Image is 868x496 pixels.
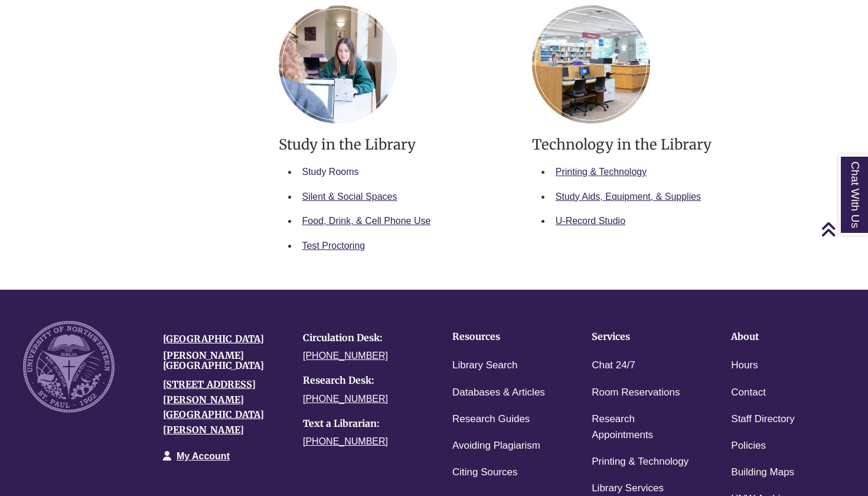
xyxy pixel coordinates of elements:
a: Study Aids, Equipment, & Supplies [556,192,701,202]
a: Hours [731,357,758,374]
h4: Text a Librarian: [303,419,425,429]
a: Building Maps [731,464,794,481]
a: [PHONE_NUMBER] [303,351,388,361]
a: Printing & Technology [556,167,647,177]
a: Test Proctoring [302,241,366,251]
a: Research Guides [452,411,530,428]
img: UNW seal [23,321,115,413]
h3: Study in the Library [279,135,514,154]
h4: Circulation Desk: [303,333,425,343]
a: Silent & Social Spaces [302,192,397,202]
a: My Account [177,451,230,461]
a: Chat 24/7 [592,357,635,374]
a: Food, Drink, & Cell Phone Use [302,216,431,226]
a: [GEOGRAPHIC_DATA] [163,333,264,345]
a: [PHONE_NUMBER] [303,394,388,404]
h4: About [731,332,834,342]
h4: Research Desk: [303,375,425,386]
a: Databases & Articles [452,384,545,401]
a: Policies [731,437,766,455]
a: Research Appointments [592,411,694,444]
a: Printing & Technology [592,453,688,471]
h4: Resources [452,332,555,342]
a: Back to Top [821,221,865,237]
h4: [PERSON_NAME][GEOGRAPHIC_DATA] [163,351,285,371]
a: [STREET_ADDRESS][PERSON_NAME][GEOGRAPHIC_DATA][PERSON_NAME] [163,378,264,436]
a: [PHONE_NUMBER] [303,436,388,446]
a: Study Rooms [302,167,359,177]
a: Library Search [452,357,518,374]
a: Contact [731,384,766,401]
a: Room Reservations [592,384,680,401]
h4: Services [592,332,694,342]
a: U-Record Studio [556,216,625,226]
a: Staff Directory [731,411,794,428]
a: Citing Sources [452,464,518,481]
h3: Technology in the Library [532,135,768,154]
a: Avoiding Plagiarism [452,437,540,455]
